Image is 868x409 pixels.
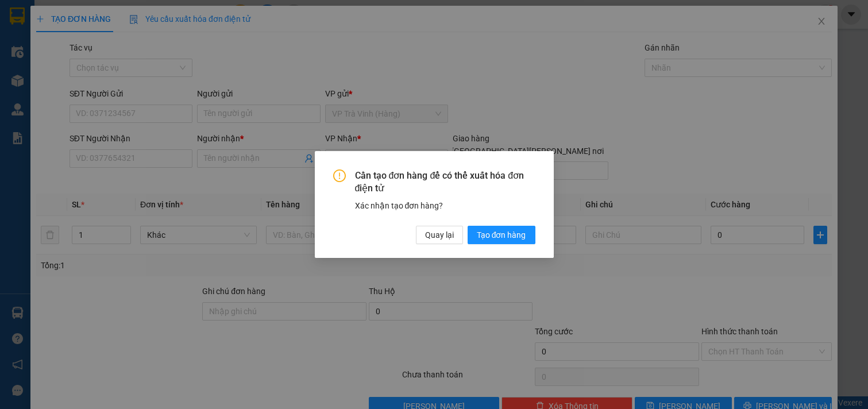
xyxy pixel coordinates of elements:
[425,229,454,241] span: Quay lại
[477,229,526,241] span: Tạo đơn hàng
[416,226,463,244] button: Quay lại
[468,226,535,244] button: Tạo đơn hàng
[355,169,535,195] span: Cần tạo đơn hàng để có thể xuất hóa đơn điện tử
[355,199,535,212] div: Xác nhận tạo đơn hàng?
[333,169,346,182] span: exclamation-circle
